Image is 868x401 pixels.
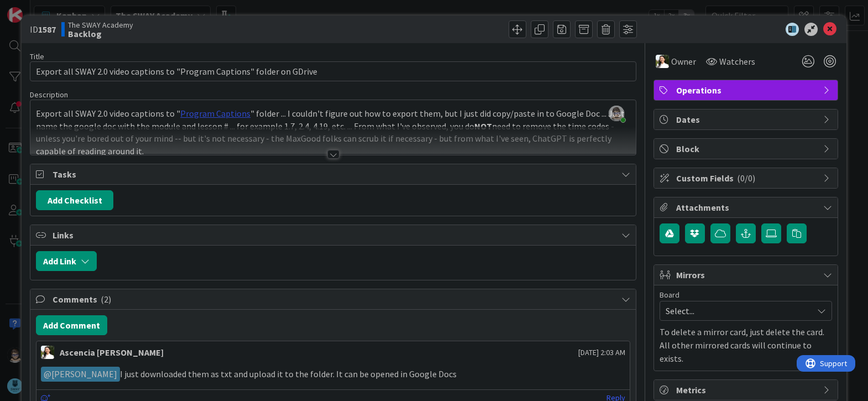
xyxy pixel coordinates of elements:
[676,142,818,155] span: Block
[676,113,818,126] span: Dates
[656,55,669,68] img: AK
[719,55,755,68] span: Watchers
[578,347,625,358] span: [DATE] 2:03 AM
[41,346,54,359] img: AK
[38,24,56,35] b: 1587
[44,368,51,379] span: @
[101,294,111,305] span: ( 2 )
[41,367,625,382] p: I just downloaded them as txt and upload it to the folder. It can be opened in Google Docs
[180,108,250,119] a: Program Captions
[60,346,164,359] div: Ascencia [PERSON_NAME]
[30,90,68,100] span: Description
[23,2,50,15] span: Support
[36,190,113,210] button: Add Checklist
[36,251,97,271] button: Add Link
[30,23,56,36] span: ID
[53,293,616,306] span: Comments
[30,61,636,81] input: type card name here...
[676,268,818,282] span: Mirrors
[53,228,616,242] span: Links
[676,201,818,214] span: Attachments
[68,20,133,29] span: The SWAY Academy
[36,315,107,335] button: Add Comment
[671,55,696,68] span: Owner
[676,171,818,185] span: Custom Fields
[737,173,755,184] span: ( 0/0 )
[474,121,492,132] strong: NOT
[660,325,832,365] p: To delete a mirror card, just delete the card. All other mirrored cards will continue to exists.
[660,291,679,299] span: Board
[36,107,630,158] p: Export all SWAY 2.0 video captions to " " folder ... I couldn't figure out how to export them, bu...
[666,303,807,319] span: Select...
[676,84,818,97] span: Operations
[676,383,818,397] span: Metrics
[30,51,44,61] label: Title
[44,368,117,379] span: [PERSON_NAME]
[68,29,133,38] b: Backlog
[53,168,616,181] span: Tasks
[609,106,624,121] img: GSQywPghEhdbY4OwXOWrjRcy4shk9sHH.png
